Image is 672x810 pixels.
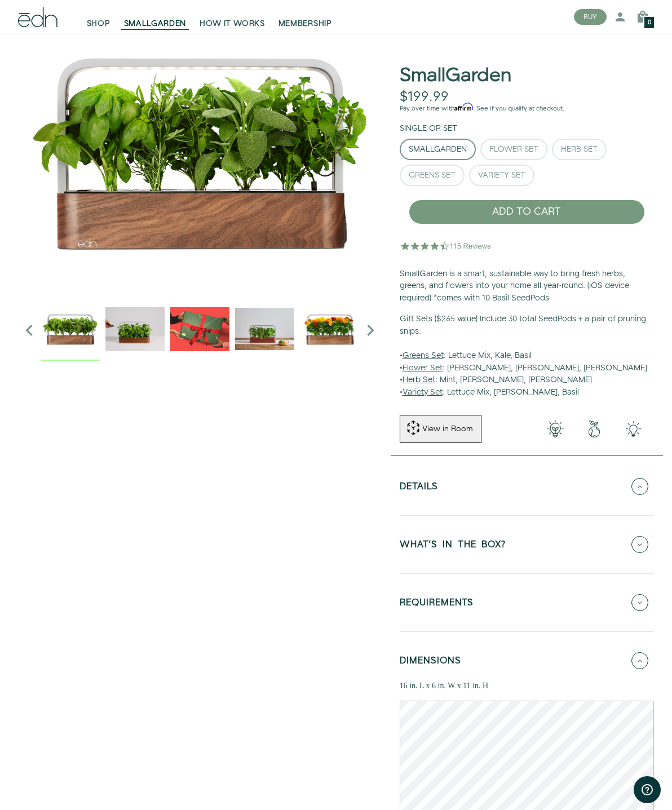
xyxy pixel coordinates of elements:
[454,103,473,111] span: Affirm
[117,5,193,29] a: SMALLGARDEN
[400,583,654,622] button: REQUIREMENTS
[403,387,443,398] u: Variety Set
[403,350,444,361] u: Greens Set
[400,540,506,553] h5: WHAT'S IN THE BOX?
[634,776,661,804] iframe: Opens a widget where you can find more information
[421,423,474,435] div: View in Room
[272,5,339,29] a: MEMBERSHIP
[409,171,456,179] div: Greens Set
[300,299,359,358] img: edn-smallgarden-marigold-hero-SLV-2000px_1024x.png
[478,171,525,179] div: Variety Set
[400,313,646,337] b: Gift Sets ($265 value) Include 30 total SeedPods + a pair of pruning snips:
[18,12,382,294] img: Official-EDN-SMALLGARDEN-HERB-HERO-SLV-2000px_4096x.png
[124,18,187,29] span: SMALLGARDEN
[400,313,654,399] p: • : Lettuce Mix, Kale, Basil • : [PERSON_NAME], [PERSON_NAME], [PERSON_NAME] • : Mint, [PERSON_NA...
[400,641,654,680] button: DIMENSIONS
[409,145,467,153] div: SmallGarden
[400,123,457,134] label: Single or Set
[403,362,443,374] u: Flower Set
[400,525,654,564] button: WHAT'S IN THE BOX?
[41,299,100,358] img: Official-EDN-SMALLGARDEN-HERB-HERO-SLV-2000px_1024x.png
[400,268,654,305] p: SmallGarden is a smart, sustainable way to bring fresh herbs, greens, and flowers into your home ...
[552,139,607,160] button: Herb Set
[359,319,382,342] i: Next slide
[536,421,574,437] img: 001-light-bulb.png
[105,299,165,358] img: edn-trim-basil.2021-09-07_14_55_24_1024x.gif
[400,598,474,611] h5: REQUIREMENTS
[469,165,534,186] button: Variety Set
[400,65,511,86] h1: SmallGarden
[400,482,438,495] h5: Details
[400,234,493,257] img: 4.5 star rating
[400,467,654,506] button: Details
[300,299,359,361] div: 5 / 6
[200,18,264,29] span: HOW IT WORKS
[193,5,271,29] a: HOW IT WORKS
[561,145,598,153] div: Herb Set
[400,656,461,669] h5: DIMENSIONS
[574,9,607,25] button: BUY
[235,299,294,361] div: 4 / 6
[105,299,165,361] div: 2 / 6
[489,145,538,153] div: Flower Set
[400,139,476,160] button: SmallGarden
[575,421,614,437] img: green-earth.png
[400,89,449,105] div: $199.99
[170,299,229,361] div: 3 / 6
[18,319,41,342] i: Previous slide
[278,18,332,29] span: MEMBERSHIP
[235,299,294,358] img: edn-smallgarden-mixed-herbs-table-product-2000px_1024x.jpg
[18,12,382,294] div: 1 / 6
[480,139,547,160] button: Flower Set
[400,104,654,114] p: Pay over time with . See if you qualify at checkout.
[87,18,110,29] span: SHOP
[80,5,117,29] a: SHOP
[648,20,651,26] span: 0
[409,200,645,224] button: ADD TO CART
[41,299,100,361] div: 1 / 6
[400,680,654,692] div: 16 in. L x 6 in. W x 11 in. H
[170,299,229,358] img: EMAILS_-_Holiday_21_PT1_28_9986b34a-7908-4121-b1c1-9595d1e43abe_1024x.png
[400,415,481,443] button: View in Room
[403,374,435,386] u: Herb Set
[400,165,465,186] button: Greens Set
[614,421,653,437] img: edn-smallgarden-tech.png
